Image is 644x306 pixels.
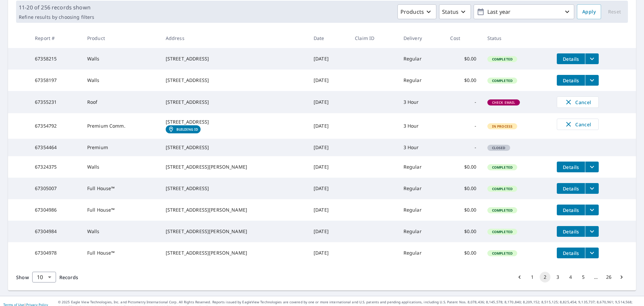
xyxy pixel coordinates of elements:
[19,3,94,11] p: 11-20 of 256 records shown
[488,165,517,170] span: Completed
[166,250,303,256] div: [STREET_ADDRESS][PERSON_NAME]
[557,75,585,86] button: detailsBtn-67358197
[30,113,82,139] td: 67354792
[485,6,563,18] p: Last year
[350,28,398,48] th: Claim ID
[166,164,303,170] div: [STREET_ADDRESS][PERSON_NAME]
[557,248,585,258] button: detailsBtn-67304978
[30,199,82,221] td: 67304986
[585,226,599,237] button: filesDropdownBtn-67304984
[585,248,599,258] button: filesDropdownBtn-67304978
[527,272,538,282] button: Go to page 1
[564,98,592,106] span: Cancel
[59,274,78,280] span: Records
[400,8,424,16] p: Products
[308,113,350,139] td: [DATE]
[398,139,445,156] td: 3 Hour
[585,183,599,194] button: filesDropdownBtn-67305007
[445,242,482,264] td: $0.00
[308,199,350,221] td: [DATE]
[82,113,160,139] td: Premium Comm.
[561,164,581,170] span: Details
[591,274,601,280] div: …
[488,145,509,150] span: Closed
[82,221,160,242] td: Walls
[445,70,482,91] td: $0.00
[398,70,445,91] td: Regular
[397,4,436,19] button: Products
[513,272,628,282] nav: pagination navigation
[445,91,482,113] td: -
[30,139,82,156] td: 67354464
[166,55,303,62] div: [STREET_ADDRESS]
[398,48,445,70] td: Regular
[445,156,482,178] td: $0.00
[32,272,56,282] div: Show 10 records
[308,156,350,178] td: [DATE]
[557,53,585,64] button: detailsBtn-67358215
[160,28,308,48] th: Address
[482,28,552,48] th: Status
[561,250,581,256] span: Details
[488,208,517,213] span: Completed
[16,274,29,280] span: Show
[30,156,82,178] td: 67324375
[30,178,82,199] td: 67305007
[439,4,471,19] button: Status
[474,4,574,19] button: Last year
[582,8,596,16] span: Apply
[445,178,482,199] td: $0.00
[445,48,482,70] td: $0.00
[585,162,599,172] button: filesDropdownBtn-67324375
[585,205,599,215] button: filesDropdownBtn-67304986
[82,199,160,221] td: Full House™
[488,57,517,61] span: Completed
[32,268,56,287] div: 10
[557,226,585,237] button: detailsBtn-67304984
[308,221,350,242] td: [DATE]
[166,99,303,105] div: [STREET_ADDRESS]
[166,207,303,213] div: [STREET_ADDRESS][PERSON_NAME]
[30,70,82,91] td: 67358197
[557,96,599,108] button: Cancel
[561,185,581,192] span: Details
[308,70,350,91] td: [DATE]
[82,242,160,264] td: Full House™
[445,199,482,221] td: $0.00
[82,139,160,156] td: Premium
[585,75,599,86] button: filesDropdownBtn-67358197
[398,156,445,178] td: Regular
[308,91,350,113] td: [DATE]
[30,242,82,264] td: 67304978
[552,272,563,282] button: Go to page 3
[176,127,198,131] em: Building ID
[82,28,160,48] th: Product
[308,139,350,156] td: [DATE]
[308,48,350,70] td: [DATE]
[82,91,160,113] td: Roof
[564,120,592,128] span: Cancel
[557,183,585,194] button: detailsBtn-67305007
[19,14,94,20] p: Refine results by choosing filters
[308,178,350,199] td: [DATE]
[166,228,303,235] div: [STREET_ADDRESS][PERSON_NAME]
[561,77,581,84] span: Details
[445,113,482,139] td: -
[445,28,482,48] th: Cost
[82,156,160,178] td: Walls
[445,221,482,242] td: $0.00
[488,229,517,234] span: Completed
[557,162,585,172] button: detailsBtn-67324375
[398,199,445,221] td: Regular
[578,272,589,282] button: Go to page 5
[561,228,581,235] span: Details
[585,53,599,64] button: filesDropdownBtn-67358215
[442,8,459,16] p: Status
[398,178,445,199] td: Regular
[488,100,520,105] span: Check Email
[398,242,445,264] td: Regular
[488,78,517,83] span: Completed
[616,272,627,282] button: Go to next page
[166,125,201,133] a: Building ID
[488,251,517,256] span: Completed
